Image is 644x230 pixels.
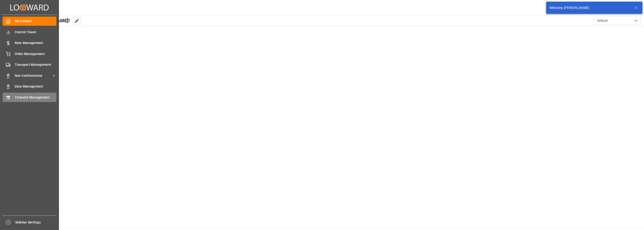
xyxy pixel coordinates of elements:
a: Data Management [3,82,56,91]
span: Control Tower [15,30,57,35]
a: Rate Management [3,38,56,47]
span: Order Management [15,51,57,56]
span: Sidebar Settings [15,220,57,225]
a: Order Management [3,49,56,58]
a: My Cockpit [3,17,56,26]
div: Welcome, [PERSON_NAME] [549,5,630,10]
span: Timeslot Management [15,95,57,100]
span: Transport Management [15,62,57,67]
span: Default [597,18,608,23]
a: Control Tower [3,27,56,37]
a: Timeslot Management [3,93,56,102]
span: Non Conformance [15,73,52,78]
span: Data Management [15,84,57,89]
span: My Cockpit [15,19,57,24]
span: Rate Management [15,40,57,45]
button: open menu [594,16,640,25]
a: Transport Management [3,60,56,69]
